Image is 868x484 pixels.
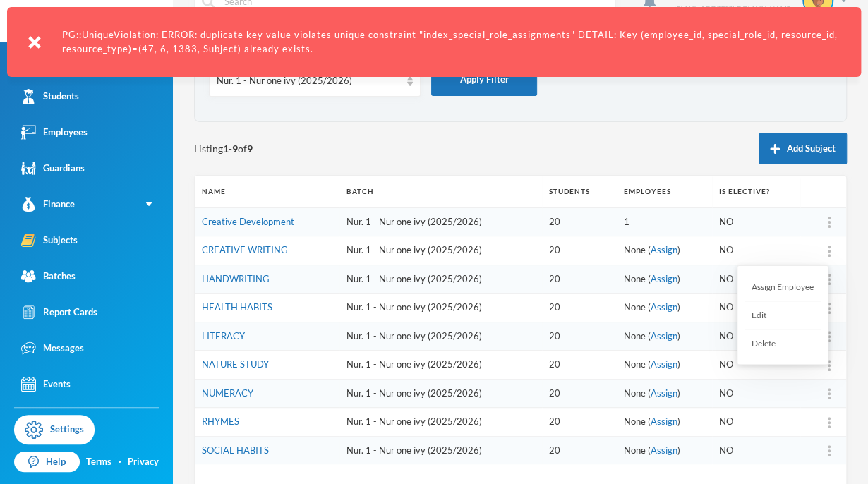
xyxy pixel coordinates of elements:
[339,436,542,464] td: Nur. 1 - Nur one ivy (2025/2026)
[828,217,831,228] img: more_vert
[21,305,97,320] div: Report Cards
[617,176,713,207] th: Employees
[202,330,245,341] a: LITERACY
[712,379,800,408] td: NO
[232,143,238,155] b: 9
[651,244,677,255] a: Assign
[624,244,680,255] span: None ( )
[759,133,847,164] button: Add Subject
[828,303,831,314] img: more_vert
[21,125,88,140] div: Employees
[712,236,800,265] td: NO
[651,387,677,399] a: Assign
[712,322,800,351] td: NO
[119,455,121,469] div: ·
[202,444,269,456] a: SOCIAL HABITS
[7,7,861,77] div: PG::UniqueViolation: ERROR: duplicate key value violates unique constraint "index_special_role_as...
[217,74,400,88] div: Nur. 1 - Nur one ivy (2025/2026)
[542,322,617,351] td: 20
[14,415,95,444] a: Settings
[712,176,800,207] th: Is Elective?
[651,416,677,427] a: Assign
[542,236,617,265] td: 20
[624,387,680,399] span: None ( )
[195,176,339,207] th: Name
[712,351,800,380] td: NO
[624,416,680,427] span: None ( )
[339,236,542,265] td: Nur. 1 - Nur one ivy (2025/2026)
[542,436,617,464] td: 20
[21,269,76,284] div: Batches
[673,4,792,14] div: [EMAIL_ADDRESS][DOMAIN_NAME]
[21,341,84,356] div: Messages
[651,301,677,313] a: Assign
[542,351,617,380] td: 20
[21,233,78,248] div: Subjects
[247,143,253,155] b: 9
[21,161,85,176] div: Guardians
[339,294,542,322] td: Nur. 1 - Nur one ivy (2025/2026)
[651,444,677,456] a: Assign
[339,379,542,408] td: Nur. 1 - Nur one ivy (2025/2026)
[712,436,800,464] td: NO
[651,330,677,341] a: Assign
[86,455,111,469] a: Terms
[339,176,542,207] th: Batch
[128,455,159,469] a: Privacy
[202,416,239,427] a: RHYMES
[828,417,831,428] img: more_vert
[828,445,831,456] img: more_vert
[617,207,713,236] td: 1
[223,143,229,155] b: 1
[745,329,821,357] div: Delete
[712,207,800,236] td: NO
[828,360,831,371] img: more_vert
[624,273,680,284] span: None ( )
[828,246,831,257] img: more_vert
[745,301,821,329] div: Edit
[21,197,75,212] div: Finance
[542,265,617,294] td: 20
[712,294,800,322] td: NO
[712,408,800,437] td: NO
[339,207,542,236] td: Nur. 1 - Nur one ivy (2025/2026)
[651,358,677,370] a: Assign
[624,444,680,456] span: None ( )
[202,216,294,227] a: Creative Development
[202,301,272,313] a: HEALTH HABITS
[542,294,617,322] td: 20
[21,377,71,392] div: Events
[202,387,253,399] a: NUMERACY
[339,408,542,437] td: Nur. 1 - Nur one ivy (2025/2026)
[651,273,677,284] a: Assign
[745,273,821,301] div: Assign Employee
[542,379,617,408] td: 20
[202,358,269,370] a: NATURE STUDY
[542,408,617,437] td: 20
[624,330,680,341] span: None ( )
[624,301,680,313] span: None ( )
[828,388,831,399] img: more_vert
[14,452,80,473] a: Help
[542,176,617,207] th: Students
[828,274,831,285] img: more_vert
[339,322,542,351] td: Nur. 1 - Nur one ivy (2025/2026)
[828,331,831,342] img: more_vert
[21,89,79,104] div: Students
[542,207,617,236] td: 20
[339,351,542,380] td: Nur. 1 - Nur one ivy (2025/2026)
[339,265,542,294] td: Nur. 1 - Nur one ivy (2025/2026)
[624,358,680,370] span: None ( )
[202,244,288,255] a: CREATIVE WRITING
[712,265,800,294] td: NO
[194,141,253,156] span: Listing - of
[202,273,270,284] a: HANDWRITING
[431,64,537,96] button: Apply Filter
